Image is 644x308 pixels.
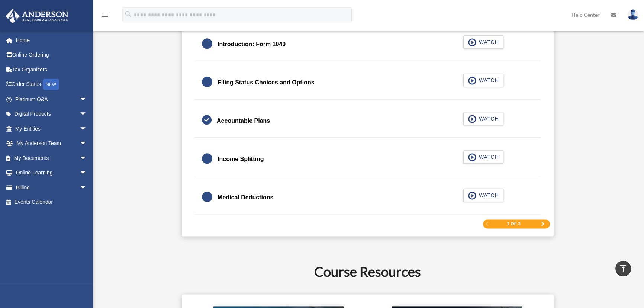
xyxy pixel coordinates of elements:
[5,136,98,151] a: My Anderson Teamarrow_drop_down
[100,13,109,19] a: menu
[5,166,98,180] a: Online Learningarrow_drop_down
[463,112,503,125] button: WATCH
[80,92,94,107] span: arrow_drop_down
[202,189,533,206] a: Medical Deductions WATCH
[477,38,499,46] span: WATCH
[5,92,98,107] a: Platinum Q&Aarrow_drop_down
[202,150,533,168] a: Income Splitting WATCH
[80,151,94,166] span: arrow_drop_down
[5,195,98,210] a: Events Calendar
[218,39,286,49] div: Introduction: Form 1040
[3,9,71,23] img: Anderson Advisors Platinum Portal
[202,35,533,53] a: Introduction: Form 1040 WATCH
[619,264,628,273] i: vertical_align_top
[124,10,132,18] i: search
[477,192,499,199] span: WATCH
[477,115,499,122] span: WATCH
[80,166,94,181] span: arrow_drop_down
[463,74,503,87] button: WATCH
[80,107,94,122] span: arrow_drop_down
[463,150,503,164] button: WATCH
[5,180,98,195] a: Billingarrow_drop_down
[5,48,98,62] a: Online Ordering
[218,154,264,164] div: Income Splitting
[100,10,109,19] i: menu
[5,33,98,48] a: Home
[477,153,499,161] span: WATCH
[80,136,94,151] span: arrow_drop_down
[5,107,98,122] a: Digital Productsarrow_drop_down
[5,151,98,166] a: My Documentsarrow_drop_down
[463,35,503,49] button: WATCH
[218,192,273,203] div: Medical Deductions
[5,121,98,136] a: My Entitiesarrow_drop_down
[202,74,533,92] a: Filing Status Choices and Options WATCH
[218,77,314,88] div: Filing Status Choices and Options
[202,112,533,130] a: Accountable Plans WATCH
[627,9,638,20] img: User Pic
[615,261,631,276] a: vertical_align_top
[541,221,545,227] a: Next Page
[217,116,270,126] div: Accountable Plans
[43,79,59,90] div: NEW
[507,222,521,226] span: 1 of 3
[463,189,503,202] button: WATCH
[105,262,630,281] h2: Course Resources
[477,77,499,84] span: WATCH
[5,62,98,77] a: Tax Organizers
[5,77,98,92] a: Order StatusNEW
[80,180,94,195] span: arrow_drop_down
[80,121,94,137] span: arrow_drop_down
